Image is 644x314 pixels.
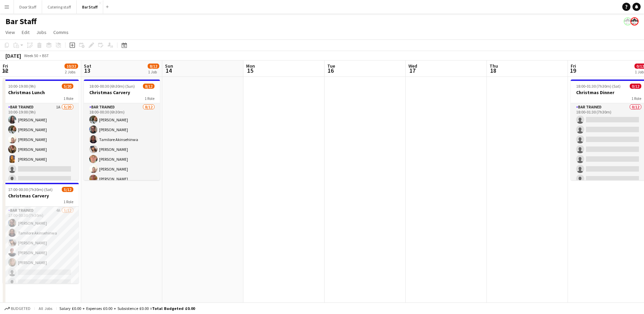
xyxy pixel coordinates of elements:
[245,67,255,74] span: 15
[3,89,79,95] h3: Christmas Lunch
[326,67,335,74] span: 16
[143,84,154,89] span: 8/12
[630,84,641,89] span: 0/12
[408,63,417,69] span: Wed
[37,306,54,311] span: All jobs
[36,29,47,35] span: Jobs
[8,187,53,192] span: 17:00-00:30 (7h30m) (Sat)
[327,63,335,69] span: Tue
[63,199,73,204] span: 1 Role
[148,64,159,69] span: 8/12
[77,0,103,14] button: Bar Staff
[83,67,91,74] span: 13
[576,84,621,89] span: 18:00-01:30 (7h30m) (Sat)
[5,52,21,59] div: [DATE]
[84,80,160,180] app-job-card: 18:00-00:30 (6h30m) (Sun)8/12Christmas Carvery1 RoleBar trained8/1218:00-00:30 (6h30m)[PERSON_NAM...
[490,63,498,69] span: Thu
[62,187,73,192] span: 5/12
[3,103,79,314] app-card-role: Bar trained1A5/2010:00-19:00 (9h)[PERSON_NAME][PERSON_NAME][PERSON_NAME][PERSON_NAME][PERSON_NAME]
[22,53,39,58] span: Week 50
[631,96,641,101] span: 1 Role
[3,80,79,180] app-job-card: 10:00-19:00 (9h)5/20Christmas Lunch1 RoleBar trained1A5/2010:00-19:00 (9h)[PERSON_NAME][PERSON_NA...
[19,28,32,37] a: Edit
[8,84,36,89] span: 10:00-19:00 (9h)
[2,67,8,74] span: 12
[84,63,91,69] span: Sat
[571,63,576,69] span: Fri
[3,193,79,199] h3: Christmas Carvery
[42,53,49,58] div: BST
[3,28,18,37] a: View
[65,64,78,69] span: 10/32
[246,63,255,69] span: Mon
[164,67,173,74] span: 14
[630,17,639,25] app-user-avatar: Beach Ballroom
[51,28,71,37] a: Comms
[22,29,30,35] span: Edit
[84,103,160,235] app-card-role: Bar trained8/1218:00-00:30 (6h30m)[PERSON_NAME][PERSON_NAME]Tamilore Akinsehinwa[PERSON_NAME][PER...
[84,89,160,95] h3: Christmas Carvery
[5,29,15,35] span: View
[165,63,173,69] span: Sun
[42,0,77,14] button: Catering staff
[14,0,42,14] button: Door Staff
[489,67,498,74] span: 18
[62,84,73,89] span: 5/20
[63,96,73,101] span: 1 Role
[34,28,49,37] a: Jobs
[53,29,69,35] span: Comms
[624,17,632,25] app-user-avatar: Beach Ballroom
[3,183,79,283] app-job-card: 17:00-00:30 (7h30m) (Sat)5/12Christmas Carvery1 RoleBar trained4A5/1217:00-00:30 (7h30m)[PERSON_N...
[11,306,31,311] span: Budgeted
[570,67,576,74] span: 19
[148,69,159,74] div: 1 Job
[3,305,32,312] button: Budgeted
[152,306,195,311] span: Total Budgeted £0.00
[3,63,8,69] span: Fri
[59,306,195,311] div: Salary £0.00 + Expenses £0.00 + Subsistence £0.00 =
[5,16,37,27] h1: Bar Staff
[145,96,154,101] span: 1 Role
[407,67,417,74] span: 17
[65,69,78,74] div: 2 Jobs
[89,84,135,89] span: 18:00-00:30 (6h30m) (Sun)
